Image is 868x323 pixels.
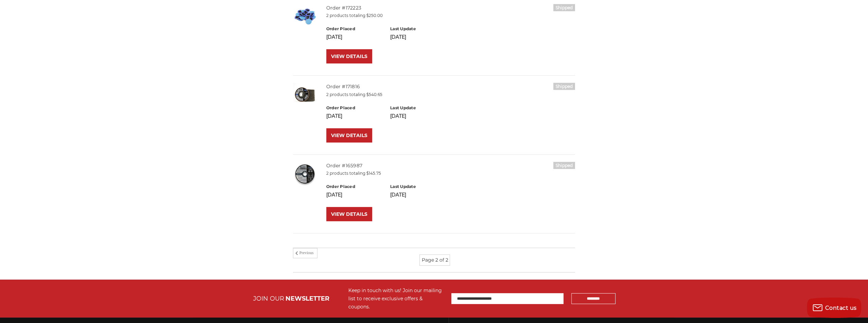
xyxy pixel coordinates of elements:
[390,184,447,190] h6: Last Update
[293,162,317,186] img: 4-1/2" x 1/16" x 7/8" Cutting Disc Type 1 - 25 Pack
[293,4,317,28] img: Assortment of 2-inch Metalworking Discs, 80 Grit, Quick Change, with durable Zirconia abrasive by...
[326,170,575,176] p: 2 products totaling $145.75
[326,5,361,11] a: Order #172223
[326,192,342,198] span: [DATE]
[326,13,575,19] p: 2 products totaling $250.00
[326,34,342,40] span: [DATE]
[807,298,861,318] button: Contact us
[390,192,406,198] span: [DATE]
[553,4,575,11] h6: Shipped
[390,26,447,32] h6: Last Update
[419,254,450,266] li: Page 2 of 2
[553,162,575,169] h6: Shipped
[326,207,372,221] a: VIEW DETAILS
[285,295,329,302] span: NEWSLETTER
[348,286,445,311] div: Keep in touch with us! Join our mailing list to receive exclusive offers & coupons.
[390,34,406,40] span: [DATE]
[326,83,360,90] a: Order #171816
[390,105,447,111] h6: Last Update
[326,163,362,169] a: Order #165987
[825,305,857,311] span: Contact us
[253,295,284,302] span: JOIN OUR
[295,250,315,256] a: Previous
[293,83,317,107] img: 4.5" Black Hawk Zirconia Flap Disc 10 Pack
[326,49,372,63] a: VIEW DETAILS
[326,184,383,190] h6: Order Placed
[553,83,575,90] h6: Shipped
[326,113,342,119] span: [DATE]
[326,128,372,142] a: VIEW DETAILS
[326,92,575,98] p: 2 products totaling $540.65
[326,26,383,32] h6: Order Placed
[326,105,383,111] h6: Order Placed
[390,113,406,119] span: [DATE]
